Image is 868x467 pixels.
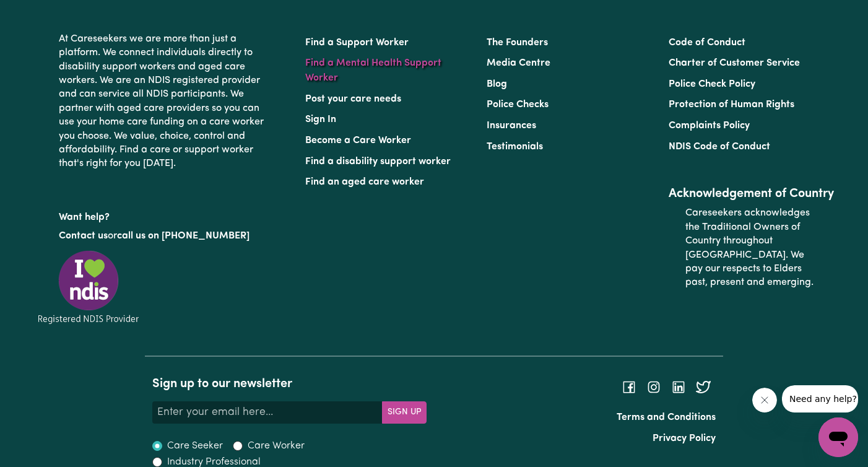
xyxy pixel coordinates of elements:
input: Enter your email here... [152,401,383,424]
a: Charter of Customer Service [669,58,800,68]
a: Terms and Conditions [617,412,716,422]
a: Complaints Policy [669,121,750,131]
a: Find an aged care worker [305,177,424,187]
a: Contact us [59,231,108,241]
h2: Acknowledgement of Country [669,186,835,201]
a: Testimonials [487,142,543,152]
p: At Careseekers we are more than just a platform. We connect individuals directly to disability su... [59,27,265,176]
a: Insurances [487,121,536,131]
a: Find a disability support worker [305,157,451,167]
a: Blog [487,79,507,89]
a: Protection of Human Rights [669,100,794,110]
p: Careseekers acknowledges the Traditional Owners of Country throughout [GEOGRAPHIC_DATA]. We pay o... [685,201,818,294]
a: Find a Mental Health Support Worker [305,58,441,83]
img: Registered NDIS provider [33,248,144,326]
a: Become a Care Worker [305,136,411,146]
a: Privacy Policy [653,434,716,443]
a: Post your care needs [305,94,401,104]
a: NDIS Code of Conduct [669,142,770,152]
p: Want help? [59,206,265,224]
button: Subscribe [382,401,427,424]
label: Care Seeker [167,439,223,453]
a: Code of Conduct [669,38,745,48]
a: Police Check Policy [669,79,755,89]
a: Follow Careseekers on Twitter [696,382,711,391]
label: Care Worker [248,439,305,453]
a: The Founders [487,38,548,48]
a: Find a Support Worker [305,38,409,48]
a: Sign In [305,115,336,124]
a: Follow Careseekers on Instagram [646,382,661,391]
iframe: Close message [752,388,777,412]
a: Police Checks [487,100,549,110]
a: call us on [PHONE_NUMBER] [117,231,250,241]
a: Follow Careseekers on Facebook [622,382,636,391]
h2: Sign up to our newsletter [152,377,427,391]
a: Media Centre [487,58,550,68]
p: or [59,224,265,248]
iframe: Message from company [782,385,858,412]
a: Follow Careseekers on LinkedIn [671,382,686,391]
iframe: Button to launch messaging window [818,417,858,457]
